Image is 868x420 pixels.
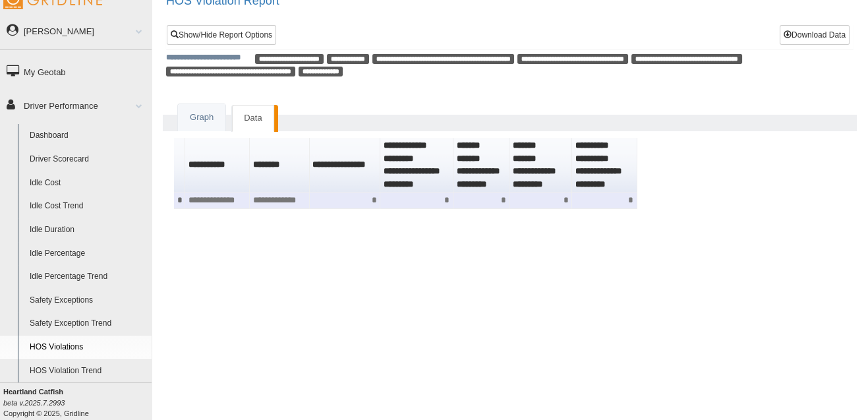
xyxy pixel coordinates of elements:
[380,138,453,193] th: Sort column
[24,148,152,171] a: Driver Scorecard
[24,171,152,195] a: Idle Cost
[3,386,152,419] div: Copyright © 2025, Gridline
[178,104,225,131] a: Graph
[24,195,152,218] a: Idle Cost Trend
[3,388,63,396] b: Heartland Catfish
[185,138,250,193] th: Sort column
[780,25,850,45] button: Download Data
[3,399,65,407] i: beta v.2025.7.2993
[24,218,152,242] a: Idle Duration
[24,124,152,148] a: Dashboard
[24,265,152,289] a: Idle Percentage Trend
[572,138,637,193] th: Sort column
[453,138,509,193] th: Sort column
[310,138,381,193] th: Sort column
[232,105,274,132] a: Data
[167,25,276,45] a: Show/Hide Report Options
[250,138,310,193] th: Sort column
[509,138,572,193] th: Sort column
[24,289,152,313] a: Safety Exceptions
[24,336,152,359] a: HOS Violations
[24,242,152,266] a: Idle Percentage
[24,359,152,383] a: HOS Violation Trend
[24,312,152,336] a: Safety Exception Trend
